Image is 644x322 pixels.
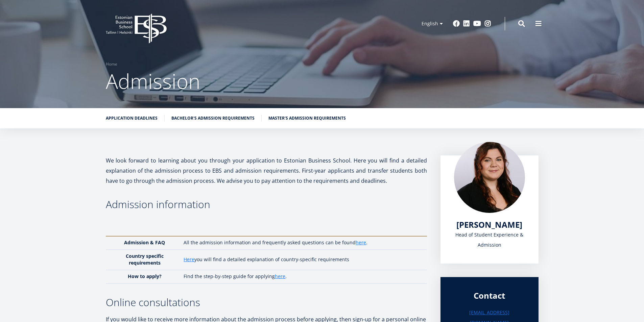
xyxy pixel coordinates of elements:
[126,253,164,266] strong: Country specific requirements
[356,239,366,246] a: here
[184,256,194,263] a: Here
[106,67,200,95] span: Admission
[106,297,427,307] h3: Online consultations
[106,115,158,122] a: Application deadlines
[180,236,427,250] td: All the admission information and frequently asked questions can be found .
[106,61,117,68] a: Home
[184,273,420,280] p: Find the step-by-step guide for applying .
[454,230,525,250] div: Head of Student Experience & Admission
[275,273,285,280] a: here
[473,20,481,27] a: Youtube
[106,155,427,186] p: We look forward to learning about you through your application to Estonian Business School. Here ...
[456,219,522,230] span: [PERSON_NAME]
[453,20,460,27] a: Facebook
[456,220,522,230] a: [PERSON_NAME]
[180,250,427,270] td: you will find a detailed explanation of country-specific requirements
[463,20,470,27] a: Linkedin
[106,199,427,209] h3: Admission information
[171,115,255,122] a: Bachelor's admission requirements
[128,273,162,279] strong: How to apply?
[268,115,346,122] a: Master's admission requirements
[124,239,165,246] strong: Admission & FAQ
[454,291,525,301] div: Contact
[454,142,525,213] img: liina reimann
[484,20,491,27] a: Instagram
